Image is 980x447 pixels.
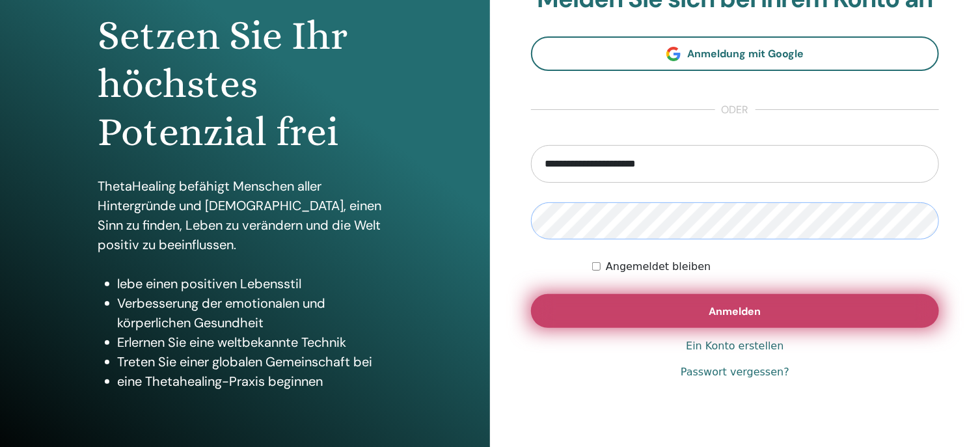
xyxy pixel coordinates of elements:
span: Anmelden [709,305,761,318]
li: Verbesserung der emotionalen und körperlichen Gesundheit [118,293,392,332]
li: eine Thetahealing-Praxis beginnen [118,372,392,391]
span: Anmeldung mit Google [687,47,804,61]
li: Treten Sie einer globalen Gemeinschaft bei [118,352,392,372]
div: Keep me authenticated indefinitely or until I manually logout [592,259,939,275]
li: lebe einen positiven Lebensstil [118,274,392,293]
h1: Setzen Sie Ihr höchstes Potenzial frei [98,12,392,157]
a: Ein Konto erstellen [686,338,783,354]
li: Erlernen Sie eine weltbekannte Technik [118,332,392,352]
span: oder [715,102,755,118]
button: Anmelden [531,294,939,328]
a: Anmeldung mit Google [531,36,939,71]
p: ThetaHealing befähigt Menschen aller Hintergründe und [DEMOGRAPHIC_DATA], einen Sinn zu finden, L... [98,176,392,254]
label: Angemeldet bleiben [606,259,711,275]
a: Passwort vergessen? [681,364,789,380]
